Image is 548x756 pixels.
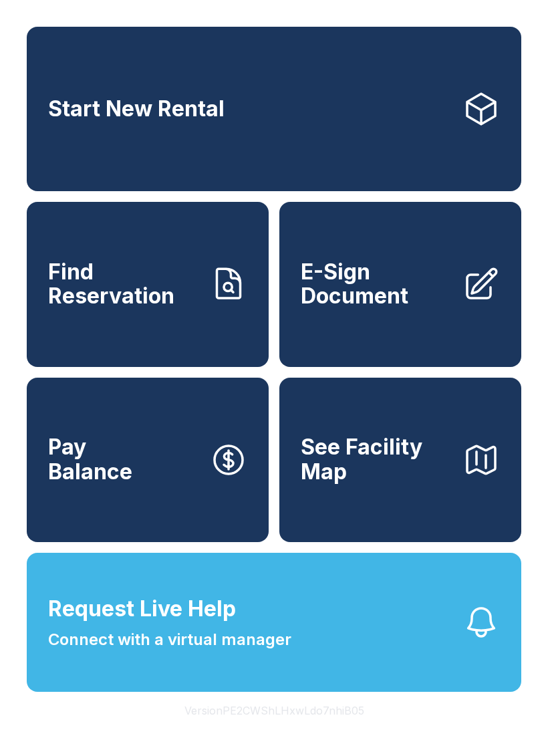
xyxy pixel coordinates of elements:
span: See Facility Map [301,435,452,484]
span: E-Sign Document [301,260,452,309]
button: See Facility Map [279,378,521,542]
span: Pay Balance [48,435,132,484]
a: Start New Rental [27,27,521,191]
button: Request Live HelpConnect with a virtual manager [27,553,521,692]
span: Start New Rental [48,97,225,122]
a: E-Sign Document [279,202,521,366]
button: VersionPE2CWShLHxwLdo7nhiB05 [174,692,375,729]
a: PayBalance [27,378,269,542]
a: Find Reservation [27,202,269,366]
span: Connect with a virtual manager [48,628,291,652]
span: Find Reservation [48,260,199,309]
span: Request Live Help [48,593,236,625]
